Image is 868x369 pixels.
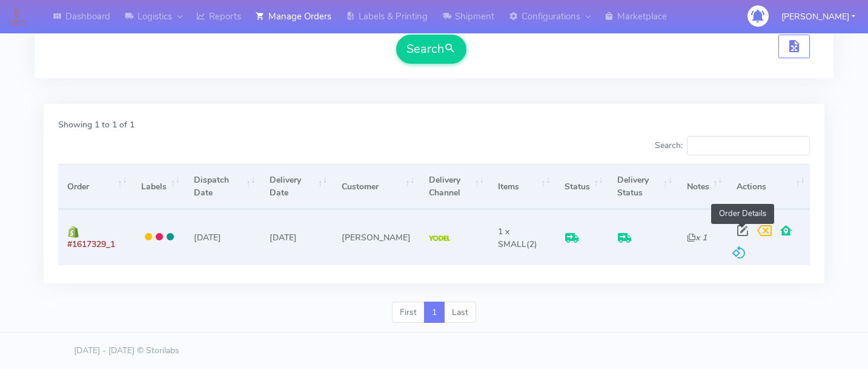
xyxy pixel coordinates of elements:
label: Showing 1 to 1 of 1 [58,118,134,131]
i: x 1 [687,232,707,243]
button: [PERSON_NAME] [772,4,864,29]
img: Yodel [429,235,450,242]
th: Actions: activate to sort column ascending [727,164,810,209]
span: #1617329_1 [67,239,115,250]
th: Dispatch Date: activate to sort column ascending [185,164,260,209]
img: shopify.png [67,226,79,238]
th: Delivery Channel: activate to sort column ascending [420,164,489,209]
span: (2) [498,226,537,250]
label: Search: [655,136,810,155]
td: [DATE] [260,209,333,265]
th: Notes: activate to sort column ascending [677,164,727,209]
th: Labels: activate to sort column ascending [132,164,185,209]
input: Search: [687,136,810,155]
th: Delivery Date: activate to sort column ascending [260,164,333,209]
button: Search [396,35,466,64]
td: [DATE] [185,209,260,265]
td: [PERSON_NAME] [332,209,419,265]
th: Items: activate to sort column ascending [489,164,555,209]
a: 1 [424,302,445,323]
span: 1 x SMALL [498,226,526,250]
th: Order: activate to sort column ascending [58,164,132,209]
th: Delivery Status: activate to sort column ascending [608,164,677,209]
th: Status: activate to sort column ascending [555,164,608,209]
th: Customer: activate to sort column ascending [332,164,419,209]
